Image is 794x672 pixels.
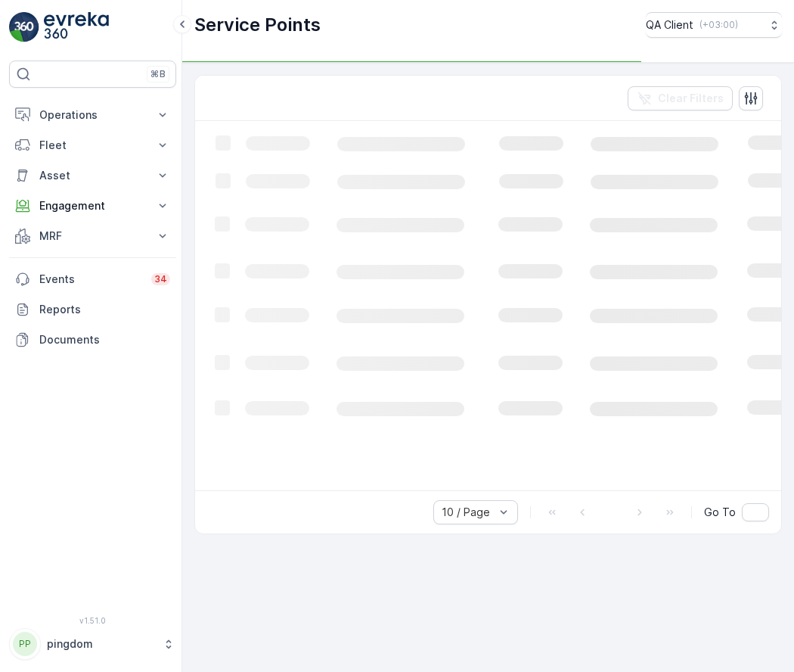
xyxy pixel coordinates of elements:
p: Operations [39,107,146,123]
p: Asset [39,168,146,183]
div: PP [13,632,37,656]
img: logo [9,12,39,42]
p: ( +03:00 ) [699,19,738,31]
button: Engagement [9,191,176,221]
a: Reports [9,294,176,325]
p: Engagement [39,198,146,213]
button: Asset [9,160,176,191]
p: Clear Filters [658,91,724,106]
button: MRF [9,221,176,251]
p: ⌘B [150,68,166,80]
button: Clear Filters [628,86,733,110]
p: Reports [39,302,170,317]
a: Documents [9,325,176,355]
span: Go To [704,505,736,520]
span: v 1.51.0 [9,616,176,625]
button: PPpingdom [9,628,176,660]
p: Events [39,272,142,287]
p: 34 [154,273,167,285]
p: MRF [39,229,146,244]
p: Fleet [39,138,146,153]
a: Events34 [9,264,176,294]
button: Fleet [9,130,176,160]
img: logo_light-DOdMpM7g.png [44,12,109,42]
p: Service Points [194,13,321,37]
button: Operations [9,100,176,130]
p: pingdom [47,636,155,652]
button: QA Client(+03:00) [646,12,782,38]
p: QA Client [646,17,693,33]
p: Documents [39,332,170,347]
